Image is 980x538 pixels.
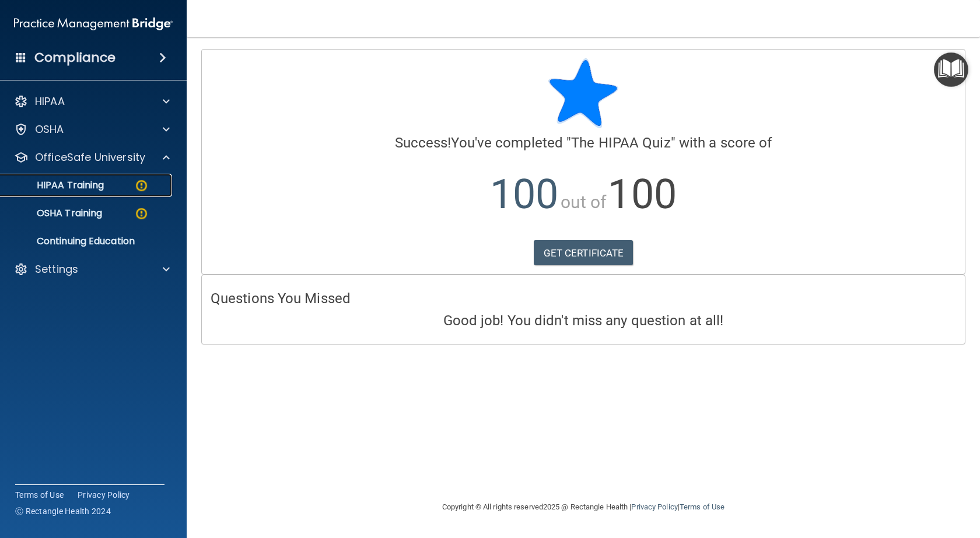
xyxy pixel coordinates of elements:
[15,505,111,517] span: Ⓒ Rectangle Health 2024
[14,94,170,108] a: HIPAA
[14,122,170,136] a: OSHA
[14,262,170,276] a: Settings
[631,502,677,511] a: Privacy Policy
[78,489,130,501] a: Privacy Policy
[134,206,149,221] img: warning-circle.0cc9ac19.png
[15,489,64,501] a: Terms of Use
[14,150,170,164] a: OfficeSafe University
[8,235,167,247] p: Continuing Education
[548,58,618,128] img: blue-star-rounded.9d042014.png
[680,502,724,511] a: Terms of Use
[370,488,796,526] div: Copyright © All rights reserved 2025 @ Rectangle Health | |
[134,178,149,193] img: warning-circle.0cc9ac19.png
[934,52,968,87] button: Open Resource Center
[35,94,65,108] p: HIPAA
[34,50,116,66] h4: Compliance
[211,291,956,306] h4: Questions You Missed
[395,135,452,151] span: Success!
[8,180,104,191] p: HIPAA Training
[211,313,956,328] h4: Good job! You didn't miss any question at all!
[35,262,78,276] p: Settings
[35,122,64,136] p: OSHA
[211,135,956,150] h4: You've completed " " with a score of
[8,208,102,219] p: OSHA Training
[534,240,633,266] a: GET CERTIFICATE
[561,192,607,212] span: out of
[35,150,145,164] p: OfficeSafe University
[14,12,173,36] img: PMB logo
[571,135,670,151] span: The HIPAA Quiz
[490,170,558,218] span: 100
[608,170,676,218] span: 100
